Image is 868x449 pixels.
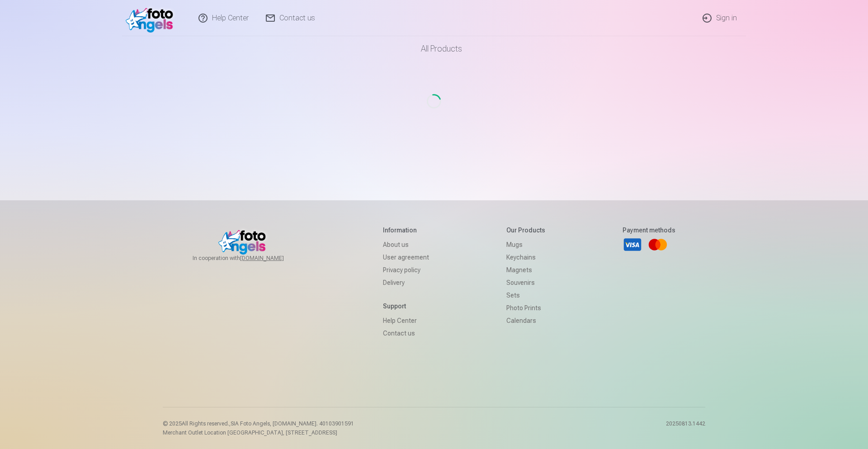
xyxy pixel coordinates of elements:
a: Contact us [383,327,429,340]
p: © 2025 All Rights reserved. , [163,420,354,427]
a: Delivery [383,276,429,289]
a: User agreement [383,251,429,264]
span: In cooperation with [193,255,306,262]
a: All products [396,36,473,61]
h5: Our products [506,226,545,235]
a: [DOMAIN_NAME] [240,255,306,262]
a: Photo prints [506,302,545,314]
a: Calendars [506,314,545,327]
a: Keychains [506,251,545,264]
a: Mastercard [648,235,668,255]
h5: Support [383,302,429,311]
a: Sets [506,289,545,302]
a: Souvenirs [506,276,545,289]
a: About us [383,238,429,251]
a: Privacy policy [383,264,429,276]
span: SIA Foto Angels, [DOMAIN_NAME]. 40103901591 [231,421,354,427]
p: 20250813.1442 [666,420,705,436]
a: Visa [623,235,642,255]
h5: Payment methods [623,226,675,235]
img: /v1 [126,4,178,33]
h5: Information [383,226,429,235]
p: Merchant Outlet Location [GEOGRAPHIC_DATA], [STREET_ADDRESS] [163,429,354,436]
a: Mugs [506,238,545,251]
a: Magnets [506,264,545,276]
a: Help Center [383,314,429,327]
